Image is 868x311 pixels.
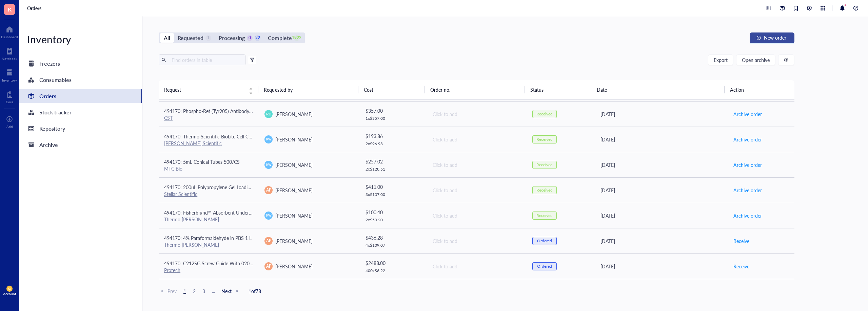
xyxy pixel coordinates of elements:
span: 3 [200,288,208,294]
button: Archive order [733,134,762,145]
span: Export [714,57,728,63]
div: Inventory [19,32,142,46]
td: Click to add [427,177,527,203]
div: 2 x $ 50.20 [366,217,421,223]
span: 1 [181,288,189,294]
td: Click to add [427,253,527,279]
div: 22 [255,35,260,41]
span: Open archive [742,57,770,63]
div: Requested [178,33,203,43]
div: Notebook [2,57,17,61]
span: 494170: 5mL Conical Tubes 500/CS [164,158,240,165]
div: MTC Bio [164,165,254,172]
div: $ 357.00 [366,107,421,114]
div: Inventory [2,78,17,82]
div: Click to add [433,110,521,118]
div: Processing [219,33,245,43]
span: KW [266,162,271,167]
a: Repository [19,122,142,135]
div: [DATE] [600,237,722,245]
span: [PERSON_NAME] [275,263,313,270]
a: Stock tracker [19,106,142,119]
div: 2 x $ 128.51 [366,166,421,172]
div: Freezers [39,59,60,68]
span: 1 of 78 [249,288,261,294]
span: RD [266,111,271,117]
div: Received [536,111,553,117]
span: New order [764,35,786,40]
span: Archive order [733,136,762,143]
div: Click to add [433,212,521,219]
span: ... [209,288,217,294]
div: Consumables [39,75,72,85]
span: 494170: 200uL Polypropylene Gel Loading Tips For Universal Pipettes, RNase and DNase Free, Steril... [164,184,455,191]
span: [PERSON_NAME] [275,161,313,168]
input: Find orders in table [169,55,243,65]
div: Received [536,213,553,218]
div: All [164,33,170,43]
button: Open archive [736,54,775,65]
div: 1922 [294,35,300,41]
a: CST [164,114,173,121]
div: Received [536,137,553,142]
button: Archive order [733,159,762,170]
div: Click to add [433,263,521,270]
span: Archive order [733,186,762,194]
span: AP [266,238,271,244]
div: Click to add [433,186,521,194]
th: Requested by [258,80,358,99]
td: Click to add [427,101,527,127]
div: Core [6,100,13,104]
a: Freezers [19,57,142,70]
a: Protech [164,267,180,273]
button: Export [708,54,733,65]
td: Click to add [427,228,527,253]
a: Orders [19,89,142,103]
div: Received [536,187,553,193]
span: [PERSON_NAME] [275,212,313,219]
div: Ordered [537,264,552,269]
div: $ 436.28 [366,234,421,241]
button: Archive order [733,210,762,221]
div: [DATE] [600,212,722,219]
span: Receive [733,237,749,245]
a: Inventory [2,67,17,82]
span: Archive order [733,212,762,219]
div: 4 x $ 109.07 [366,243,421,248]
th: Status [525,80,591,99]
span: K [8,5,12,14]
td: Click to add [427,203,527,228]
div: [DATE] [600,136,722,143]
span: 494170: Phospho-Ret (Tyr905) Antibody #3221 [164,108,264,114]
a: Consumables [19,73,142,87]
div: 2 x $ 96.93 [366,141,421,147]
div: Click to add [433,237,521,245]
th: Date [591,80,725,99]
a: Archive [19,138,142,152]
span: Archive order [733,161,762,169]
div: [DATE] [600,263,722,270]
div: $ 2488.00 [366,259,421,267]
div: Orders [39,91,56,101]
span: KW [266,137,271,142]
div: 3 x $ 137.00 [366,192,421,197]
div: Thermo [PERSON_NAME] [164,242,254,248]
span: [PERSON_NAME] [275,187,313,194]
button: New order [750,32,794,43]
div: 1 [205,35,211,41]
a: Orders [27,5,43,11]
span: 494170: Thermo Scientific BioLite Cell Culture Treated Flasks (T75) [164,133,304,140]
span: 494170: 4% Paraformaldehyde in PBS 1 L [164,235,252,241]
span: [PERSON_NAME] [275,136,313,143]
button: Receive [733,261,750,272]
span: Receive [733,263,749,270]
span: 494170: C212SG Screw Guide With 020" (.51mm) Hole 1/16" [164,260,295,267]
a: Notebook [2,46,17,61]
div: $ 193.86 [366,132,421,140]
span: AP [266,263,271,269]
a: [PERSON_NAME] Scientific [164,140,222,147]
div: Repository [39,124,65,133]
div: Complete [268,33,292,43]
a: Core [6,89,13,104]
div: $ 411.00 [366,183,421,191]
